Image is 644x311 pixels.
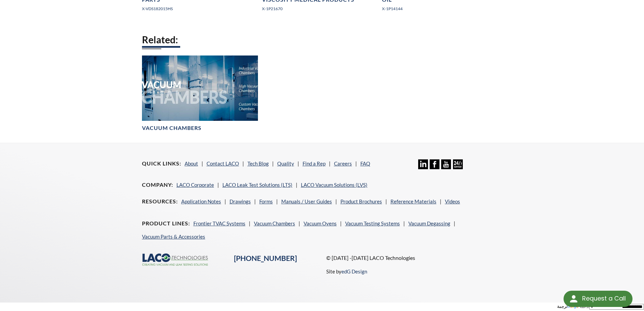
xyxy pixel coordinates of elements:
h4: Vacuum Chambers [142,125,201,132]
div: Request a Call [582,291,626,306]
a: Product Brochures [340,198,382,204]
p: Site by [326,267,367,275]
a: LACO Vacuum Solutions (LVS) [301,182,367,188]
p: X-VDS182015HS [142,5,258,12]
a: Find a Rep [303,160,326,166]
a: Careers [334,160,352,166]
h4: Product Lines [142,220,190,227]
h2: Related: [142,34,502,46]
a: Frontier TVAC Systems [193,220,245,226]
a: [PHONE_NUMBER] [234,254,297,263]
a: FAQ [360,160,370,166]
a: 24/7 Support [453,164,463,170]
a: Vacuum Degassing [408,220,450,226]
a: ترجمة [557,304,580,309]
p: © [DATE] -[DATE] LACO Technologies [326,253,502,262]
a: Drawings [230,198,251,204]
a: Quality [277,160,294,166]
a: Vacuum Chambers [254,220,295,226]
a: Vacuum Parts & Accessories [142,234,205,240]
a: Vacuum ChambersVacuum Chambers [142,55,258,132]
h4: Company [142,181,173,188]
a: Reference Materials [390,198,436,204]
a: Vacuum Ovens [304,220,337,226]
div: Request a Call [564,291,633,307]
a: edG Design [341,268,367,274]
a: Application Notes [181,198,221,204]
a: Videos [445,198,460,204]
a: Contact LACO [207,160,239,166]
a: About [185,160,198,166]
a: Forms [259,198,273,204]
img: Google ترجمة [567,305,580,309]
a: Manuals / User Guides [281,198,332,204]
a: LACO Leak Test Solutions (LTS) [222,182,292,188]
p: X-1P14144 [382,5,498,12]
img: 24/7 Support Icon [453,159,463,169]
h4: Resources [142,198,178,205]
img: round button [568,293,579,304]
a: LACO Corporate [176,182,214,188]
h4: Quick Links [142,160,181,167]
p: X-1P21670 [262,5,378,12]
a: Tech Blog [247,160,269,166]
a: Vacuum Testing Systems [345,220,400,226]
